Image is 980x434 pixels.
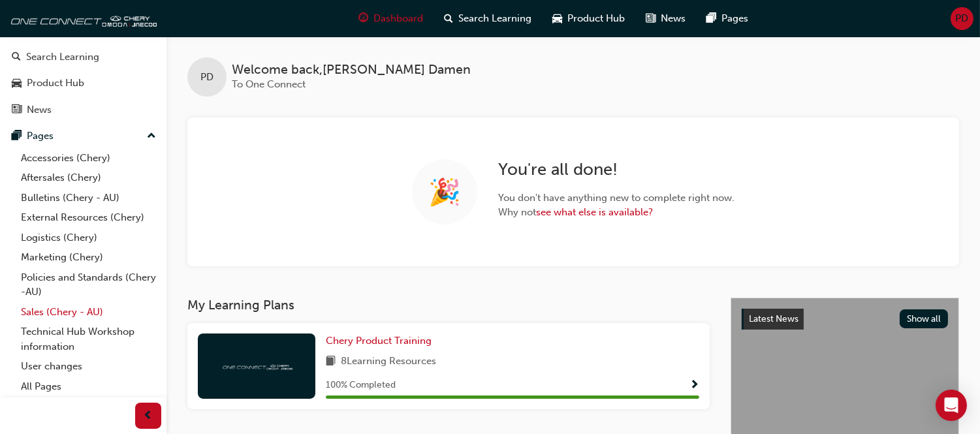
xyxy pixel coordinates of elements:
a: see what else is available? [536,206,653,218]
h2: You ' re all done! [498,159,735,180]
a: guage-iconDashboard [349,5,434,32]
button: Show all [900,309,949,328]
span: book-icon [326,354,336,370]
div: Search Learning [26,50,99,65]
button: Pages [5,124,161,148]
a: All Pages [16,377,161,397]
img: oneconnect [221,360,292,372]
a: Marketing (Chery) [16,247,161,268]
span: prev-icon [144,408,153,424]
div: Open Intercom Messenger [936,390,967,421]
span: Search Learning [459,11,532,26]
span: You don ' t have anything new to complete right now. [498,191,735,206]
a: Policies and Standards (Chery -AU) [16,268,161,302]
a: Chery Product Training [326,333,437,349]
a: Latest NewsShow all [742,309,948,330]
a: Technical Hub Workshop information [16,322,161,356]
span: guage-icon [359,10,369,27]
div: News [27,102,52,117]
a: car-iconProduct Hub [543,5,636,32]
span: search-icon [12,52,21,63]
span: 🎉 [428,185,461,200]
span: car-icon [553,10,563,27]
span: news-icon [646,10,656,27]
button: Show Progress [689,377,699,394]
span: Why not [498,205,735,220]
a: Aftersales (Chery) [16,168,161,188]
div: Product Hub [27,76,84,91]
span: news-icon [12,104,22,116]
span: Product Hub [568,11,625,26]
span: pages-icon [12,131,22,142]
span: pages-icon [707,10,717,27]
span: News [661,11,686,26]
span: up-icon [147,128,156,145]
span: Welcome back , [PERSON_NAME] Damen [232,63,471,78]
a: Logistics (Chery) [16,228,161,248]
a: search-iconSearch Learning [434,5,543,32]
span: Dashboard [374,11,424,26]
span: Show Progress [689,380,699,392]
a: Product Hub [5,71,161,95]
h3: My Learning Plans [187,298,710,313]
button: PD [951,7,973,30]
span: PD [200,70,213,85]
span: search-icon [445,10,454,27]
a: news-iconNews [636,5,697,32]
span: To One Connect [232,78,306,90]
span: 100 % Completed [326,378,396,393]
a: News [5,98,161,122]
span: PD [956,11,969,26]
img: oneconnect [7,5,157,31]
a: Bulletins (Chery - AU) [16,188,161,208]
a: Search Learning [5,45,161,69]
span: Chery Product Training [326,335,432,347]
span: Pages [722,11,749,26]
a: Accessories (Chery) [16,148,161,168]
a: pages-iconPages [697,5,759,32]
a: User changes [16,356,161,377]
a: Sales (Chery - AU) [16,302,161,322]
a: External Resources (Chery) [16,208,161,228]
span: Latest News [749,313,798,324]
span: car-icon [12,78,22,89]
div: Pages [27,129,54,144]
span: 8 Learning Resources [341,354,436,370]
